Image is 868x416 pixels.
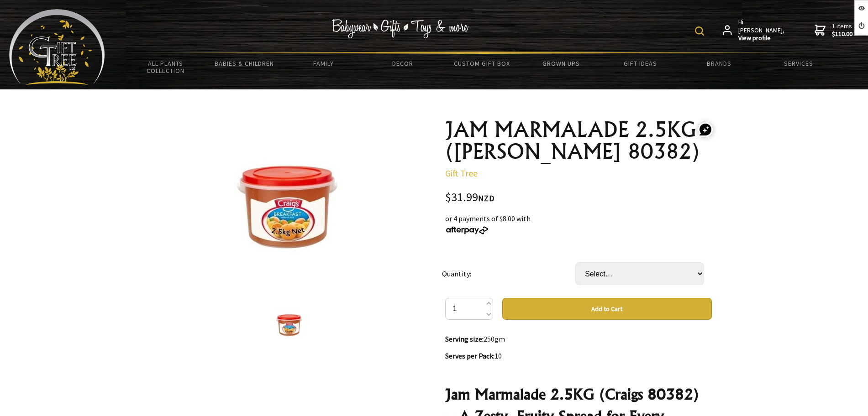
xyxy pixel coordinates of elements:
p: 10 [445,350,712,361]
a: Brands [680,54,759,73]
img: Babyware - Gifts - Toys and more... [9,9,105,85]
a: Hi [PERSON_NAME],View profile [723,18,785,42]
a: Services [759,54,838,73]
strong: Serves per Pack: [445,351,494,360]
img: JAM MARMALADE 2.5KG (CRAIGS 80382) [270,308,310,343]
h1: JAM MARMALADE 2.5KG ([PERSON_NAME] 80382) [445,119,712,162]
a: Gift Tree [445,167,478,179]
img: product search [695,26,704,36]
a: Custom Gift Box [442,54,521,73]
a: All Plants Collection [126,54,205,80]
div: or 4 payments of $8.00 with [445,213,712,235]
a: Grown Ups [521,54,600,73]
a: Decor [363,54,442,73]
strong: $110.00 [832,30,852,38]
span: Hi [PERSON_NAME], [738,18,785,42]
p: 250gm [445,333,712,344]
strong: Serving size: [445,334,484,343]
img: Babywear - Gifts - Toys & more [331,19,468,38]
span: NZD [478,193,494,203]
img: Afterpay [445,226,489,234]
div: $31.99 [445,192,712,204]
strong: View profile [738,34,785,42]
img: JAM MARMALADE 2.5KG (CRAIGS 80382) [213,141,366,274]
a: Family [284,54,363,73]
span: 1 items [832,22,852,38]
a: 1 items$110.00 [815,18,852,42]
a: Gift Ideas [600,54,679,73]
button: Add to Cart [502,298,712,320]
td: Quantity: [442,250,575,298]
a: Babies & Children [205,54,284,73]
